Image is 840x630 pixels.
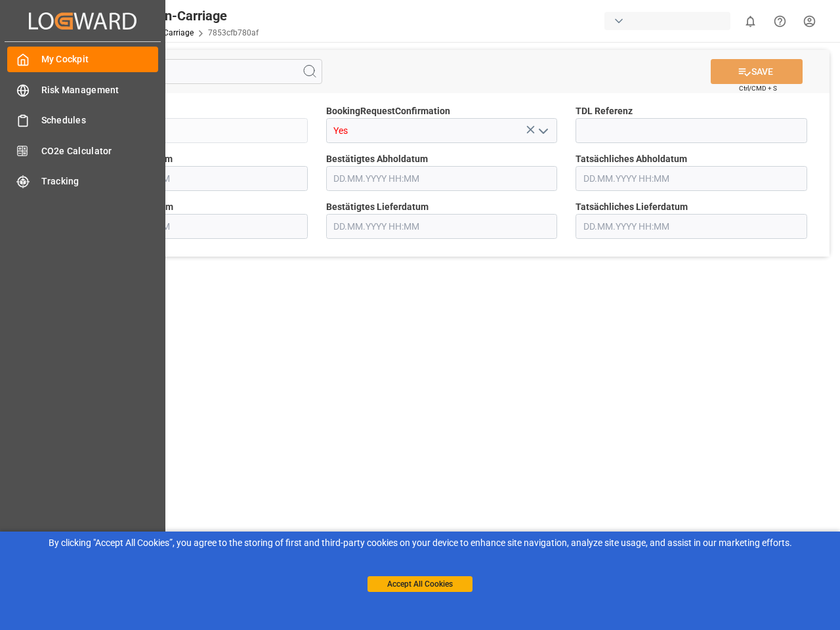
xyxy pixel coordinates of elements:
[326,214,558,239] input: DD.MM.YYYY HH:MM
[7,77,158,102] a: Risk Management
[576,200,688,214] span: Tatsächliches Lieferdatum
[41,52,159,66] span: My Cockpit
[739,83,777,93] span: Ctrl/CMD + S
[7,47,158,72] a: My Cockpit
[576,214,807,239] input: DD.MM.YYYY HH:MM
[736,7,765,36] button: show 0 new notifications
[76,166,308,191] input: DD.MM.YYYY HH:MM
[7,108,158,133] a: Schedules
[7,138,158,163] a: CO2e Calculator
[576,152,687,166] span: Tatsächliches Abholdatum
[326,104,450,118] span: BookingRequestConfirmation
[41,114,159,127] span: Schedules
[326,166,558,191] input: DD.MM.YYYY HH:MM
[41,175,159,188] span: Tracking
[60,59,322,84] input: Search Fields
[576,104,633,118] span: TDL Referenz
[326,152,428,166] span: Bestätigtes Abholdatum
[576,166,807,191] input: DD.MM.YYYY HH:MM
[76,214,308,239] input: DD.MM.YYYY HH:MM
[326,200,429,214] span: Bestätigtes Lieferdatum
[7,169,158,194] a: Tracking
[367,576,472,592] button: Accept All Cookies
[765,7,795,36] button: Help Center
[41,144,159,158] span: CO2e Calculator
[41,83,159,97] span: Risk Management
[711,59,803,84] button: SAVE
[9,536,831,550] div: By clicking "Accept All Cookies”, you agree to the storing of first and third-party cookies on yo...
[533,121,553,141] button: open menu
